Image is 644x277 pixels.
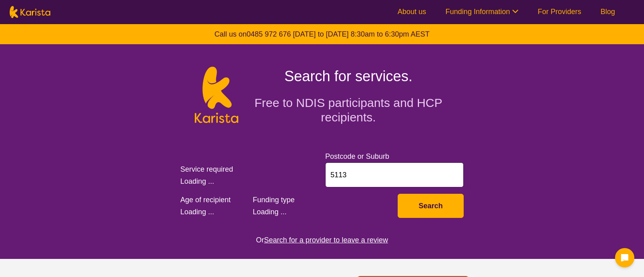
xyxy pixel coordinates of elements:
[215,30,430,38] b: Call us on [DATE] to [DATE] 8:30am to 6:30pm AEST
[601,8,615,16] a: Blog
[180,196,231,204] label: Age of recipient
[398,8,426,16] a: About us
[253,196,295,204] label: Funding type
[247,30,291,38] a: 0485 972 676
[10,6,50,18] img: Karista logo
[180,165,233,173] label: Service required
[325,162,464,187] input: Type
[325,152,389,160] label: Postcode or Suburb
[446,8,518,16] a: Funding Information
[195,67,238,123] img: Karista logo
[256,234,264,246] span: Or
[180,206,246,218] div: Loading ...
[253,206,391,218] div: Loading ...
[264,234,388,246] button: Search for a provider to leave a review
[248,96,449,125] h2: Free to NDIS participants and HCP recipients.
[248,67,449,86] h1: Search for services.
[398,194,464,218] button: Search
[180,175,319,187] div: Loading ...
[538,8,581,16] a: For Providers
